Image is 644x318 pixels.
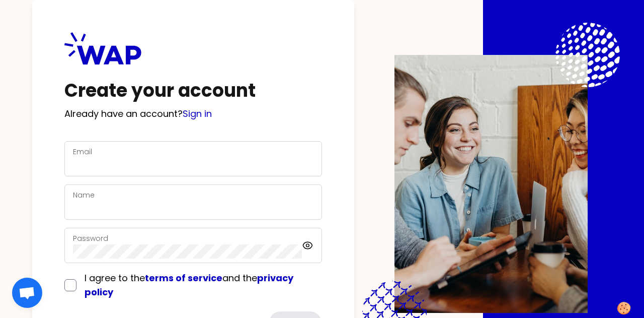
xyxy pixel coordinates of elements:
[73,233,108,243] label: Password
[12,278,42,308] div: Open chat
[73,190,95,200] label: Name
[394,55,588,313] img: Description
[64,107,322,121] p: Already have an account?
[183,107,212,120] a: Sign in
[73,147,92,157] label: Email
[85,272,293,298] span: I agree to the and the
[145,272,222,284] a: terms of service
[64,81,322,101] h1: Create your account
